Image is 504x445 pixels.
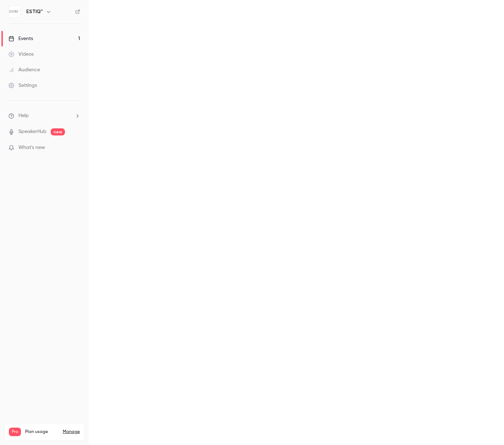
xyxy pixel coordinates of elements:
[25,429,59,435] span: Plan usage
[9,428,21,436] span: Pro
[9,82,37,89] div: Settings
[63,429,80,435] a: Manage
[9,51,34,58] div: Videos
[26,8,43,15] h6: ESTIQ™
[9,6,20,17] img: ESTIQ™
[9,35,33,42] div: Events
[18,128,46,135] a: SpeakerHub
[72,145,80,151] iframe: Noticeable Trigger
[9,112,80,119] li: help-dropdown-opener
[51,128,65,135] span: new
[18,144,45,151] span: What's new
[18,112,29,119] span: Help
[9,66,40,73] div: Audience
